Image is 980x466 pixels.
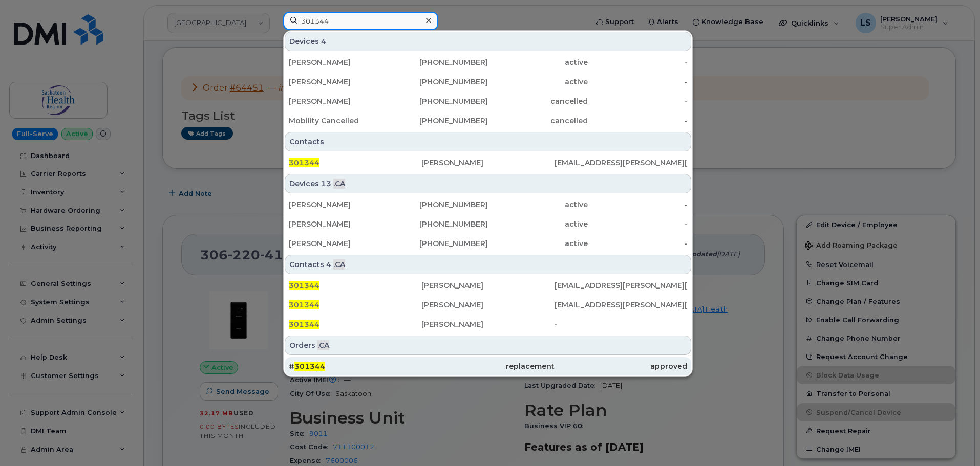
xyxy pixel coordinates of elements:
div: Contacts [285,132,691,151]
span: .CA [317,340,329,350]
div: [PHONE_NUMBER] [389,219,488,229]
div: # [289,361,421,371]
div: - [588,219,688,229]
a: 301344[PERSON_NAME][EMAIL_ADDRESS][PERSON_NAME][DOMAIN_NAME] [285,153,691,172]
div: [EMAIL_ADDRESS][PERSON_NAME][DOMAIN_NAME] [555,158,687,168]
div: [EMAIL_ADDRESS][PERSON_NAME][DOMAIN_NAME] [555,280,687,291]
div: [PHONE_NUMBER] [389,57,488,68]
input: Find something... [283,12,438,30]
a: 301344[PERSON_NAME][EMAIL_ADDRESS][PERSON_NAME][DOMAIN_NAME] [285,276,691,295]
iframe: Messenger Launcher [935,421,972,458]
div: [PERSON_NAME] [289,77,389,87]
span: .CA [333,259,345,270]
div: replacement [421,361,554,371]
div: active [488,219,588,229]
span: 4 [321,36,326,47]
a: [PERSON_NAME][PHONE_NUMBER]cancelled- [285,92,691,110]
div: - [588,116,688,126]
div: [PERSON_NAME] [421,280,554,291]
div: Devices [285,174,691,193]
div: [PHONE_NUMBER] [389,77,488,87]
div: Orders [285,336,691,355]
div: active [488,238,588,249]
div: [PERSON_NAME] [421,158,554,168]
div: [PHONE_NUMBER] [389,96,488,106]
div: [PHONE_NUMBER] [389,116,488,126]
span: 301344 [289,281,319,290]
div: - [588,96,688,106]
span: 301344 [294,362,325,371]
div: Contacts [285,255,691,274]
span: 301344 [289,300,319,309]
div: [PERSON_NAME] [421,319,554,329]
a: [PERSON_NAME][PHONE_NUMBER]active- [285,215,691,233]
div: active [488,57,588,68]
div: - [555,319,687,329]
div: Devices [285,32,691,51]
a: #301344replacementapproved [285,357,691,375]
span: 301344 [289,158,319,167]
a: [PERSON_NAME][PHONE_NUMBER]active- [285,73,691,91]
span: .CA [333,179,345,189]
div: - [588,238,688,249]
a: 301344[PERSON_NAME][EMAIL_ADDRESS][PERSON_NAME][DOMAIN_NAME] [285,296,691,314]
a: [PERSON_NAME][PHONE_NUMBER]active- [285,234,691,253]
div: [PERSON_NAME] [421,300,554,310]
div: [PHONE_NUMBER] [389,238,488,249]
div: active [488,199,588,210]
a: [PERSON_NAME][PHONE_NUMBER]active- [285,195,691,214]
div: [PHONE_NUMBER] [389,199,488,210]
div: Mobility Cancelled [289,116,389,126]
a: Mobility Cancelled[PHONE_NUMBER]cancelled- [285,112,691,130]
div: [PERSON_NAME] [289,199,389,210]
a: 301344[PERSON_NAME]- [285,315,691,334]
div: - [588,57,688,68]
div: [PERSON_NAME] [289,57,389,68]
span: 301344 [289,320,319,329]
a: [PERSON_NAME][PHONE_NUMBER]active- [285,53,691,72]
div: [PERSON_NAME] [289,96,389,106]
div: [PERSON_NAME] [289,219,389,229]
span: 4 [326,259,331,270]
div: [PERSON_NAME] [289,238,389,249]
div: active [488,77,588,87]
div: [EMAIL_ADDRESS][PERSON_NAME][DOMAIN_NAME] [555,300,687,310]
span: 13 [321,179,331,189]
div: cancelled [488,116,588,126]
div: - [588,199,688,210]
div: - [588,77,688,87]
div: approved [555,361,687,371]
div: cancelled [488,96,588,106]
